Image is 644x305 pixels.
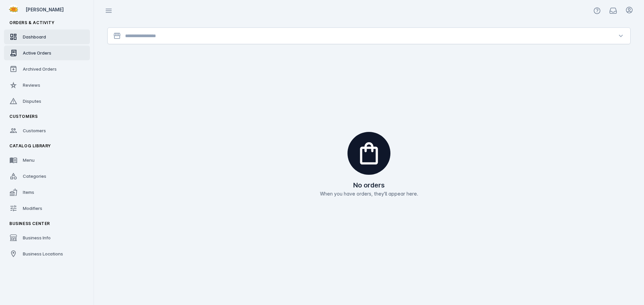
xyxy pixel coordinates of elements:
[4,94,90,108] a: Disputes
[23,128,46,133] span: Customers
[125,32,613,40] input: Location
[9,221,50,226] span: Business Center
[23,251,63,256] span: Business Locations
[4,123,90,138] a: Customers
[4,78,90,92] a: Reviews
[4,185,90,200] a: Items
[4,169,90,183] a: Categories
[23,157,35,163] span: Menu
[23,189,34,195] span: Items
[9,114,38,119] span: Customers
[23,50,51,56] span: Active Orders
[25,6,87,13] div: [PERSON_NAME]
[320,190,418,197] p: When you have orders, they'll appear here.
[23,98,41,104] span: Disputes
[4,29,90,44] a: Dashboard
[23,235,51,240] span: Business Info
[4,230,90,245] a: Business Info
[23,66,57,72] span: Archived Orders
[4,62,90,76] a: Archived Orders
[23,34,46,40] span: Dashboard
[23,82,40,88] span: Reviews
[23,206,42,211] span: Modifiers
[9,20,54,25] span: Orders & Activity
[4,153,90,167] a: Menu
[353,180,385,190] h2: No orders
[9,143,51,148] span: Catalog Library
[4,246,90,261] a: Business Locations
[4,46,90,60] a: Active Orders
[23,173,46,179] span: Categories
[4,201,90,216] a: Modifiers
